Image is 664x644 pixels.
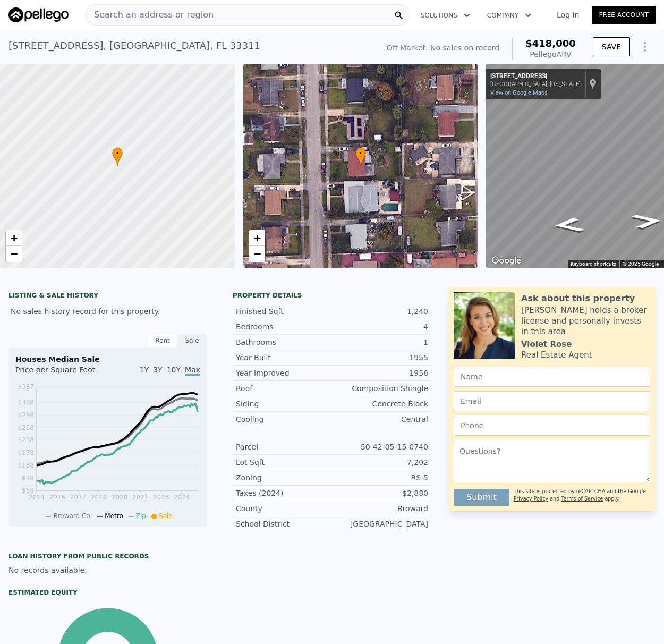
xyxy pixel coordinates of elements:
tspan: 2014 [29,494,45,501]
span: + [11,231,18,244]
div: Siding [236,399,332,409]
a: Privacy Policy [514,496,548,502]
a: Zoom in [6,230,22,246]
div: Roof [236,383,332,394]
div: Violet Rose [521,339,572,350]
span: + [253,231,260,244]
input: Phone [454,416,650,436]
tspan: 2024 [174,494,190,501]
button: SAVE [593,37,630,56]
div: 1,240 [332,306,428,317]
div: LISTING & SALE HISTORY [8,291,207,302]
div: Rent [148,334,177,348]
a: Free Account [592,6,656,24]
div: School District [236,519,332,529]
a: Zoom out [249,246,265,262]
div: 7,202 [332,457,428,468]
div: Parcel [236,442,332,452]
div: • [112,147,123,166]
div: [GEOGRAPHIC_DATA] [332,519,428,529]
div: County [236,503,332,514]
img: Google [489,254,524,268]
span: Sale [159,512,173,520]
div: 1 [332,337,428,348]
button: Keyboard shortcuts [571,260,616,268]
span: • [355,149,366,158]
div: Houses Median Sale [15,354,200,365]
tspan: $58 [22,487,34,494]
a: View on Google Maps [490,89,548,96]
div: No records available. [8,565,207,575]
tspan: 2023 [153,494,169,501]
div: Off Market. No sales on record [387,43,499,53]
a: Log In [544,10,592,20]
div: 50-42-05-15-0740 [332,442,428,452]
path: Go North, NW 30th Ave [540,214,597,236]
span: 3Y [153,366,162,374]
tspan: $298 [18,411,34,419]
tspan: 2017 [70,494,87,501]
div: [STREET_ADDRESS] , [GEOGRAPHIC_DATA] , FL 33311 [8,38,260,53]
span: • [112,149,123,158]
span: Zip [136,512,146,520]
div: Broward [332,503,428,514]
input: Email [454,391,650,411]
span: Broward Co. [53,512,92,520]
div: RS-5 [332,472,428,483]
div: Taxes (2024) [236,488,332,498]
span: 1Y [140,366,149,374]
tspan: $338 [18,399,34,406]
tspan: 2016 [49,494,66,501]
tspan: $387 [18,383,34,391]
div: Year Built [236,352,332,363]
div: 1956 [332,368,428,378]
button: Solutions [412,6,479,25]
button: Submit [454,489,509,506]
a: Terms of Service [561,496,603,502]
span: Max [185,366,200,376]
input: Name [454,367,650,387]
a: Show location on map [589,78,597,90]
div: Finished Sqft [236,306,332,317]
div: [GEOGRAPHIC_DATA], [US_STATE] [490,81,581,88]
div: Pellego ARV [525,49,576,60]
div: 1955 [332,352,428,363]
span: $418,000 [525,38,576,49]
div: This site is protected by reCAPTCHA and the Google and apply. [514,485,650,506]
div: Central [332,414,428,425]
div: No sales history record for this property. [8,302,207,321]
div: Estimated Equity [8,588,207,597]
div: Real Estate Agent [521,350,592,360]
div: Loan history from public records [8,552,207,561]
div: • [355,147,366,166]
div: Concrete Block [332,399,428,409]
div: Ask about this property [521,292,635,305]
div: [STREET_ADDRESS] [490,72,581,81]
tspan: 2020 [112,494,128,501]
div: Year Improved [236,368,332,378]
button: Show Options [634,36,656,57]
div: 4 [332,321,428,332]
div: Sale [177,334,207,348]
span: − [253,247,260,260]
tspan: $258 [18,424,34,431]
span: Metro [105,512,123,520]
div: Price per Square Foot [15,365,108,382]
span: − [11,247,18,260]
tspan: 2018 [91,494,107,501]
a: Open this area in Google Maps (opens a new window) [489,254,524,268]
div: Cooling [236,414,332,425]
div: Property details [233,291,431,300]
div: [PERSON_NAME] holds a broker license and personally invests in this area [521,305,650,337]
tspan: $218 [18,436,34,444]
div: $2,880 [332,488,428,498]
tspan: $98 [22,474,34,482]
span: 10Y [167,366,181,374]
span: © 2025 Google [623,261,659,267]
div: Bathrooms [236,337,332,348]
a: Zoom out [6,246,22,262]
div: Zoning [236,472,332,483]
tspan: $178 [18,449,34,456]
button: Company [479,6,540,25]
span: Search an address or region [86,9,214,21]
